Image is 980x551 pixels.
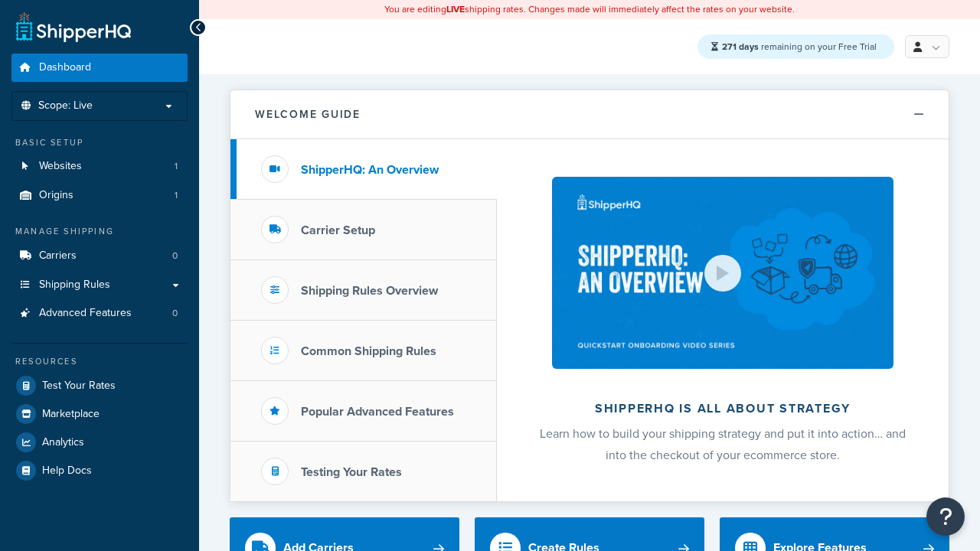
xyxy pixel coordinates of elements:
[42,380,116,393] span: Test Your Rates
[11,152,188,181] a: Websites1
[11,400,188,428] a: Marketplace
[446,2,465,16] b: LIVE
[301,223,375,237] h3: Carrier Setup
[11,54,188,82] a: Dashboard
[301,284,438,298] h3: Shipping Rules Overview
[175,160,178,173] span: 1
[42,408,100,421] span: Marketplace
[11,242,188,270] li: Carriers
[301,163,439,177] h3: ShipperHQ: An Overview
[11,299,188,328] li: Advanced Features
[39,279,110,292] span: Shipping Rules
[11,242,188,270] a: Carriers0
[11,136,188,149] div: Basic Setup
[39,307,132,320] span: Advanced Features
[11,181,188,210] a: Origins1
[38,99,93,112] span: Scope: Live
[39,249,77,262] span: Carriers
[11,152,188,181] li: Websites
[540,425,906,464] span: Learn how to build your shipping strategy and put it into action… and into the checkout of your e...
[11,299,188,328] a: Advanced Features0
[172,307,178,320] span: 0
[301,405,454,419] h3: Popular Advanced Features
[11,271,188,299] a: Shipping Rules
[11,372,188,399] a: Test Your Rates
[722,40,877,54] span: remaining on your Free Trial
[552,177,893,369] img: ShipperHQ is all about strategy
[301,465,402,479] h3: Testing Your Rates
[255,109,361,120] h2: Welcome Guide
[11,429,188,456] a: Analytics
[11,225,188,238] div: Manage Shipping
[42,436,84,449] span: Analytics
[39,189,73,202] span: Origins
[11,181,188,210] li: Origins
[722,40,759,54] strong: 271 days
[175,189,178,202] span: 1
[230,90,949,139] button: Welcome Guide
[39,160,82,173] span: Websites
[11,355,188,368] div: Resources
[926,497,965,536] button: Open Resource Center
[172,249,178,262] span: 0
[537,402,908,416] h2: ShipperHQ is all about strategy
[301,344,436,358] h3: Common Shipping Rules
[39,61,91,74] span: Dashboard
[11,457,188,484] a: Help Docs
[42,465,92,478] span: Help Docs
